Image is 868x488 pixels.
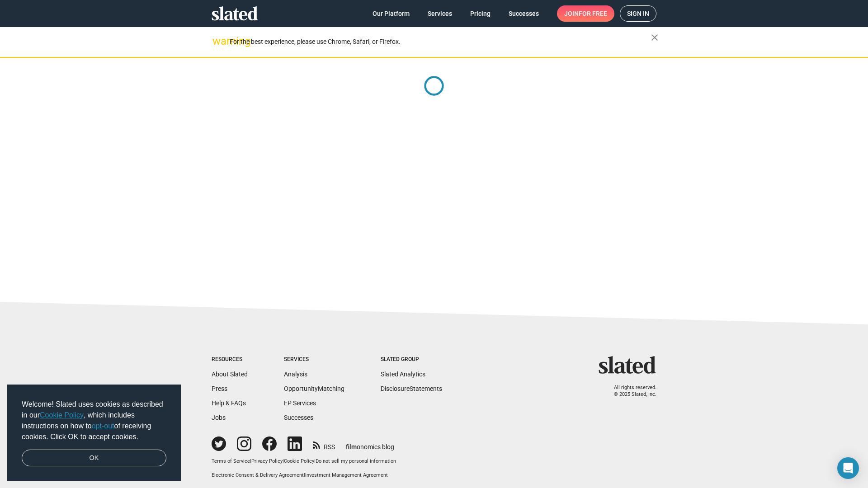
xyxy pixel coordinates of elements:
[420,5,459,22] a: Services
[250,458,251,464] span: |
[304,472,305,478] span: |
[837,457,859,479] div: Open Intercom Messenger
[212,414,226,421] a: Jobs
[284,399,316,407] a: EP Services
[557,5,614,22] a: Joinfor free
[284,414,313,421] a: Successes
[620,5,656,22] a: Sign in
[22,399,166,442] span: Welcome! Slated uses cookies as described in our , which includes instructions on how to of recei...
[284,385,344,392] a: OpportunityMatching
[373,5,410,22] span: Our Platform
[604,385,656,398] p: All rights reserved. © 2025 Slated, Inc.
[251,458,283,464] a: Privacy Policy
[381,385,442,392] a: DisclosureStatements
[284,356,344,363] div: Services
[346,443,357,450] span: film
[40,411,84,419] a: Cookie Policy
[564,5,607,22] span: Join
[230,36,651,48] div: For the best experience, please use Chrome, Safari, or Firefox.
[22,450,166,467] a: dismiss cookie message
[212,36,223,47] mat-icon: warning
[428,5,452,22] span: Services
[7,385,181,481] div: cookieconsent
[212,472,304,478] a: Electronic Consent & Delivery Agreement
[463,5,498,22] a: Pricing
[627,6,649,21] span: Sign in
[283,458,284,464] span: |
[649,32,660,43] mat-icon: close
[212,371,248,378] a: About Slated
[501,5,546,22] a: Successes
[92,422,114,430] a: opt-out
[470,5,491,22] span: Pricing
[212,385,227,392] a: Press
[284,371,307,378] a: Analysis
[365,5,417,22] a: Our Platform
[305,472,388,478] a: Investment Management Agreement
[346,436,394,451] a: filmonomics blog
[313,437,335,451] a: RSS
[212,356,248,363] div: Resources
[212,458,250,464] a: Terms of Service
[579,5,607,22] span: for free
[284,458,314,464] a: Cookie Policy
[509,5,539,22] span: Successes
[316,458,396,465] button: Do not sell my personal information
[381,371,425,378] a: Slated Analytics
[314,458,316,464] span: |
[381,356,442,363] div: Slated Group
[212,399,246,407] a: Help & FAQs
